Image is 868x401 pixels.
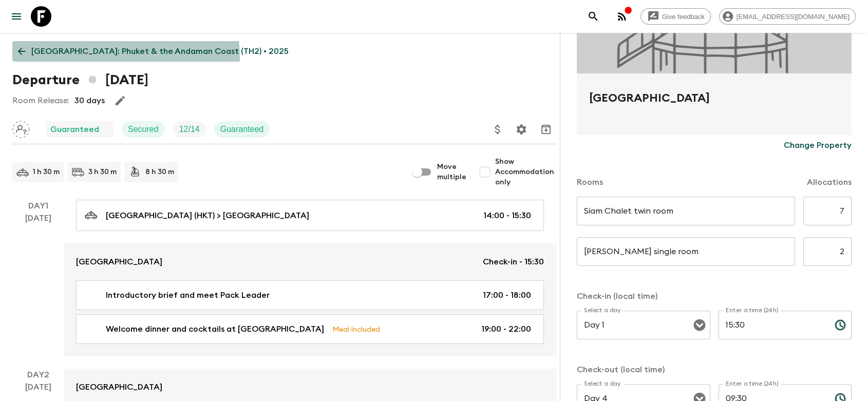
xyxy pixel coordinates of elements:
[74,94,105,107] p: 30 days
[584,379,620,388] label: Select a day
[76,256,162,268] p: [GEOGRAPHIC_DATA]
[487,119,508,140] button: Update Price, Early Bird Discount and Costs
[88,167,117,177] p: 3 h 30 m
[332,323,380,335] p: Meal Included
[726,306,779,315] label: Enter a time (24h)
[483,289,531,301] p: 17:00 - 18:00
[106,209,309,222] p: [GEOGRAPHIC_DATA] (HKT) > [GEOGRAPHIC_DATA]
[33,167,60,177] p: 1 h 30 m
[483,256,544,268] p: Check-in - 15:30
[220,123,264,136] p: Guaranteed
[128,123,159,136] p: Secured
[784,135,852,156] button: Change Property
[481,323,531,335] p: 19:00 - 22:00
[577,364,852,376] p: Check-out (local time)
[76,280,544,310] a: Introductory brief and meet Pack Leader17:00 - 18:00
[589,90,839,123] h2: [GEOGRAPHIC_DATA]
[12,41,294,62] a: [GEOGRAPHIC_DATA]: Phuket & the Andaman Coast (TH2) • 2025
[731,13,855,21] span: [EMAIL_ADDRESS][DOMAIN_NAME]
[483,209,531,222] p: 14:00 - 15:30
[122,121,165,138] div: Secured
[31,45,289,58] p: [GEOGRAPHIC_DATA]: Phuket & the Andaman Coast (TH2) • 2025
[106,289,270,301] p: Introductory brief and meet Pack Leader
[830,315,851,335] button: Choose time, selected time is 3:30 PM
[577,237,795,266] input: eg. Double superior treehouse
[12,369,64,381] p: Day 2
[64,243,556,280] a: [GEOGRAPHIC_DATA]Check-in - 15:30
[106,323,324,335] p: Welcome dinner and cocktails at [GEOGRAPHIC_DATA]
[173,121,206,138] div: Trip Fill
[536,119,556,140] button: Archive (Completed, Cancelled or Unsynced Departures only)
[807,176,852,188] p: Allocations
[640,8,711,25] a: Give feedback
[726,379,779,388] label: Enter a time (24h)
[179,123,200,136] p: 12 / 14
[577,197,795,225] input: eg. Tent on a jeep
[584,306,620,315] label: Select a day
[50,123,99,136] p: Guaranteed
[719,311,826,339] input: hh:mm
[12,70,148,90] h1: Departure [DATE]
[12,124,30,132] span: Assign pack leader
[145,167,174,177] p: 8 h 30 m
[76,314,544,344] a: Welcome dinner and cocktails at [GEOGRAPHIC_DATA]Meal Included19:00 - 22:00
[719,8,856,25] div: [EMAIL_ADDRESS][DOMAIN_NAME]
[6,6,27,27] button: menu
[76,381,162,393] p: [GEOGRAPHIC_DATA]
[25,212,51,356] div: [DATE]
[784,139,852,151] p: Change Property
[76,200,544,231] a: [GEOGRAPHIC_DATA] (HKT) > [GEOGRAPHIC_DATA]14:00 - 15:30
[495,157,556,187] span: Show Accommodation only
[656,13,710,21] span: Give feedback
[12,200,64,212] p: Day 1
[577,176,603,188] p: Rooms
[692,318,707,332] button: Open
[577,290,852,302] p: Check-in (local time)
[583,6,603,27] button: search adventures
[12,94,69,107] p: Room Release:
[511,119,532,140] button: Settings
[437,162,466,182] span: Move multiple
